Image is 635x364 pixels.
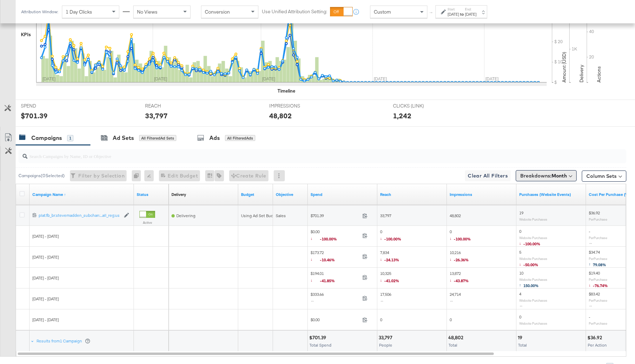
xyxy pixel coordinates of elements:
span: ↓ [311,277,320,283]
span: 7,834 [380,250,399,264]
text: Delivery [578,65,585,82]
span: ↔ [519,303,525,308]
a: The number of times your ad was served. On mobile apps an ad is counted as served the first time ... [450,192,514,197]
div: 48,802 [448,334,465,341]
span: Conversion [205,9,230,15]
span: [DATE] - [DATE] [32,254,59,260]
sub: Website Purchases [519,217,547,221]
span: -50.00% [523,262,538,267]
span: ↓ [519,240,523,246]
span: 17,506 [380,292,391,306]
span: 19 [519,210,523,215]
span: -100.00% [384,236,401,242]
span: ↓ [380,236,384,241]
label: Active [139,220,155,225]
span: -41.02% [384,278,399,283]
span: $0.00 [311,317,360,322]
span: 150.00% [523,283,539,288]
label: Use Unified Attribution Setting: [262,8,327,15]
span: $83.42 [589,291,600,296]
span: 0 [450,229,471,243]
span: Per Action [588,342,607,348]
strong: to [459,11,465,17]
span: ↓ [519,261,523,267]
span: ↓ [450,256,454,262]
div: All Filtered Ad Sets [139,135,176,141]
span: - [589,314,590,319]
div: Ad Sets [113,134,134,142]
label: End: [465,7,476,11]
a: Shows the current state of your Ad Campaign. [137,192,166,197]
sub: Website Purchases [519,321,547,325]
div: $701.39 [21,111,48,121]
a: Your campaign name. [32,192,131,197]
sub: Per Purchase [589,298,607,302]
span: IMPRESSIONS [269,103,321,109]
div: All Filtered Ads [225,135,255,141]
span: $194.01 [311,271,360,285]
span: Total Spend [310,342,331,348]
span: -26.36% [454,257,469,262]
div: $36.92 [587,334,604,341]
span: Total [518,342,527,348]
span: 10,325 [380,271,399,285]
div: KPIs [21,31,31,38]
button: Breakdowns:Month [516,170,577,181]
div: $701.39 [309,334,328,341]
span: 13,872 [450,271,469,285]
text: Actions [596,66,602,82]
sub: Per Purchase [589,236,607,240]
span: CLICKS (LINK) [393,103,445,109]
div: 33,797 [379,334,394,341]
div: 33,797 [145,111,168,121]
span: People [379,342,392,348]
span: 10,216 [450,250,469,264]
span: -100.00% [320,236,342,242]
span: ↔ [450,298,456,303]
span: ↓ [380,277,384,283]
a: The number of times a purchase was made tracked by your Custom Audience pixel on your website aft... [519,192,583,197]
b: Month [552,173,567,179]
span: 5 [519,250,521,255]
div: 48,802 [269,111,292,121]
button: Clear All Filters [465,170,511,181]
span: Clear All Filters [468,172,508,180]
span: ↔ [589,303,595,308]
span: $0.00 [311,229,360,243]
a: The number of people your ad was served to. [380,192,444,197]
span: 0 [450,317,452,322]
a: Reflects the ability of your Ad Campaign to achieve delivery based on ad states, schedule and bud... [171,192,186,197]
sub: Website Purchases [519,236,547,240]
sub: Per Purchase [589,256,607,261]
div: 19 [518,334,524,341]
span: Total [449,342,457,348]
button: Column Sets [582,171,626,182]
span: ↑ [589,261,593,267]
div: plat:fb_br:stevemadden_subchan:...all_reg:us [39,213,120,218]
div: 0 [132,170,144,181]
div: 1,242 [393,111,411,121]
span: -76.74% [593,283,608,288]
span: 33,797 [380,213,391,218]
div: Campaigns [31,134,62,142]
span: $19.40 [589,270,600,276]
span: $173.72 [311,250,360,264]
span: - [589,229,590,234]
a: plat:fb_br:stevemadden_subchan:...all_reg:us [39,213,120,219]
span: Breakdowns: [520,172,567,179]
span: -24.13% [384,257,399,262]
div: Ads [209,134,220,142]
span: -100.00% [523,241,540,246]
div: Attribution Window: [21,9,58,14]
sub: Website Purchases [519,277,547,282]
span: ↑ [428,12,435,14]
span: ↓ [311,256,320,262]
div: Timeline [278,88,295,94]
span: SPEND [21,103,73,109]
div: Results from 1 Campaign [37,338,90,344]
span: ↔ [311,298,322,303]
span: -43.87% [454,278,469,283]
span: ↔ [589,240,595,246]
a: The total amount spent to date. [311,192,375,197]
span: REACH [145,103,197,109]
